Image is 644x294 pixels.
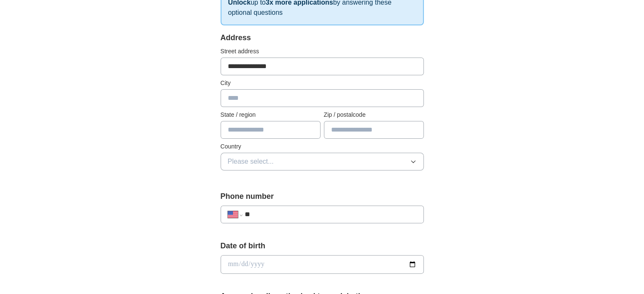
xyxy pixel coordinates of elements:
[221,142,424,151] label: Country
[221,79,424,88] label: City
[221,191,424,202] label: Phone number
[221,47,424,56] label: Street address
[228,157,274,167] span: Please select...
[221,110,321,119] label: State / region
[324,110,424,119] label: Zip / postalcode
[221,32,424,44] div: Address
[221,153,424,170] button: Please select...
[221,240,424,252] label: Date of birth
